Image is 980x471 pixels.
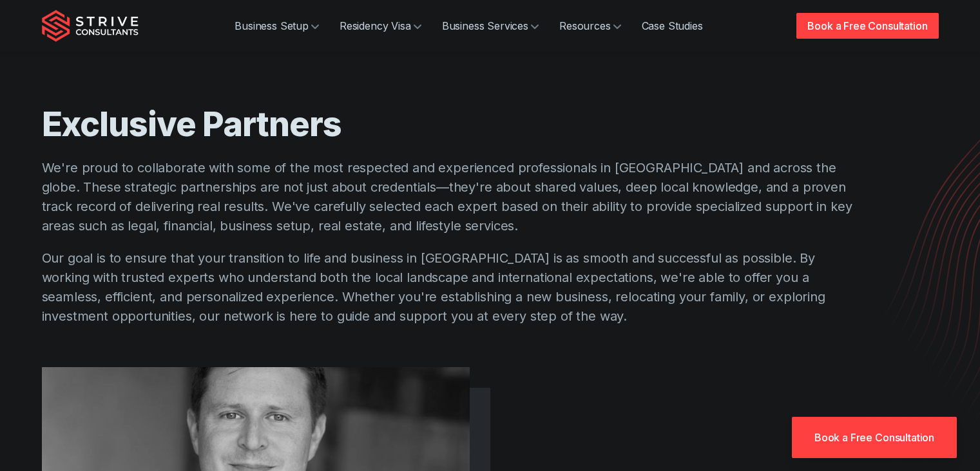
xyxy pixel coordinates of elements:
[792,417,957,458] a: Book a Free Consultation
[796,13,938,39] a: Book a Free Consultation
[42,103,867,145] h1: Exclusive Partners
[42,158,867,235] p: We're proud to collaborate with some of the most respected and experienced professionals in [GEOG...
[329,13,432,39] a: Residency Visa
[549,13,631,39] a: Resources
[42,248,867,326] p: Our goal is to ensure that your transition to life and business in [GEOGRAPHIC_DATA] is as smooth...
[432,13,549,39] a: Business Services
[42,10,139,42] img: Strive Consultants
[631,13,713,39] a: Case Studies
[224,13,329,39] a: Business Setup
